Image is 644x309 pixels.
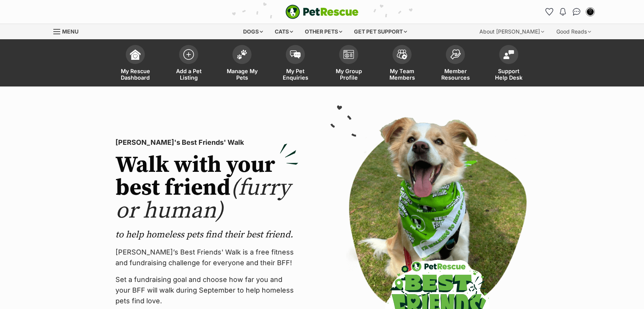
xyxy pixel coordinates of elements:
[503,50,514,59] img: help-desk-icon-fdf02630f3aa405de69fd3d07c3f3aa587a6932b1a1747fa1d2bba05be0121f9.svg
[349,24,412,39] div: Get pet support
[285,5,359,19] a: PetRescue
[332,68,366,81] span: My Group Profile
[560,8,566,16] img: notifications-46538b983faf8c2785f20acdc204bb7945ddae34d4c08c2a6579f10ce5e182be.svg
[238,24,268,39] div: Dogs
[322,41,375,86] a: My Group Profile
[450,49,461,59] img: member-resources-icon-8e73f808a243e03378d46382f2149f9095a855e16c252ad45f914b54edf8863c.svg
[285,5,359,19] img: logo-e224e6f780fb5917bec1dbf3a21bbac754714ae5b6737aabdf751b685950b380.svg
[215,41,269,86] a: Manage My Pets
[109,41,162,86] a: My Rescue Dashboard
[573,8,581,16] img: chat-41dd97257d64d25036548639549fe6c8038ab92f7586957e7f3b1b290dea8141.svg
[278,68,312,81] span: My Pet Enquiries
[438,68,473,81] span: Member Resources
[397,50,407,59] img: team-members-icon-5396bd8760b3fe7c0b43da4ab00e1e3bb1a5d9ba89233759b79545d2d3fc5d0d.svg
[115,247,298,268] p: [PERSON_NAME]’s Best Friends' Walk is a free fitness and fundraising challenge for everyone and t...
[115,229,298,241] p: to help homeless pets find their best friend.
[130,49,141,60] img: dashboard-icon-eb2f2d2d3e046f16d808141f083e7271f6b2e854fb5c12c21221c1fb7104beca.svg
[482,41,535,86] a: Support Help Desk
[543,6,555,18] a: Favourites
[171,68,206,81] span: Add a Pet Listing
[269,24,298,39] div: Cats
[429,41,482,86] a: Member Resources
[385,68,419,81] span: My Team Members
[162,41,215,86] a: Add a Pet Listing
[118,68,152,81] span: My Rescue Dashboard
[115,174,290,225] span: (furry or human)
[115,154,298,223] h2: Walk with your best friend
[343,50,354,59] img: group-profile-icon-3fa3cf56718a62981997c0bc7e787c4b2cf8bcc04b72c1350f741eb67cf2f40e.svg
[300,24,348,39] div: Other pets
[62,28,78,35] span: Menu
[115,137,298,148] p: [PERSON_NAME]'s Best Friends' Walk
[543,6,596,18] ul: Account quick links
[237,50,247,59] img: manage-my-pets-icon-02211641906a0b7f246fdf0571729dbe1e7629f14944591b6c1af311fb30b64b.svg
[570,6,583,18] a: Conversations
[115,274,298,306] p: Set a fundraising goal and choose how far you and your BFF will walk during September to help hom...
[586,8,594,16] img: Paiten Hunter profile pic
[290,50,301,59] img: pet-enquiries-icon-7e3ad2cf08bfb03b45e93fb7055b45f3efa6380592205ae92323e6603595dc1f.svg
[269,41,322,86] a: My Pet Enquiries
[225,68,259,81] span: Manage My Pets
[557,6,569,18] button: Notifications
[53,24,84,38] a: Menu
[474,24,549,39] div: About [PERSON_NAME]
[551,24,596,39] div: Good Reads
[183,49,194,60] img: add-pet-listing-icon-0afa8454b4691262ce3f59096e99ab1cd57d4a30225e0717b998d2c9b9846f56.svg
[492,68,526,81] span: Support Help Desk
[584,6,596,18] button: My account
[375,41,429,86] a: My Team Members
